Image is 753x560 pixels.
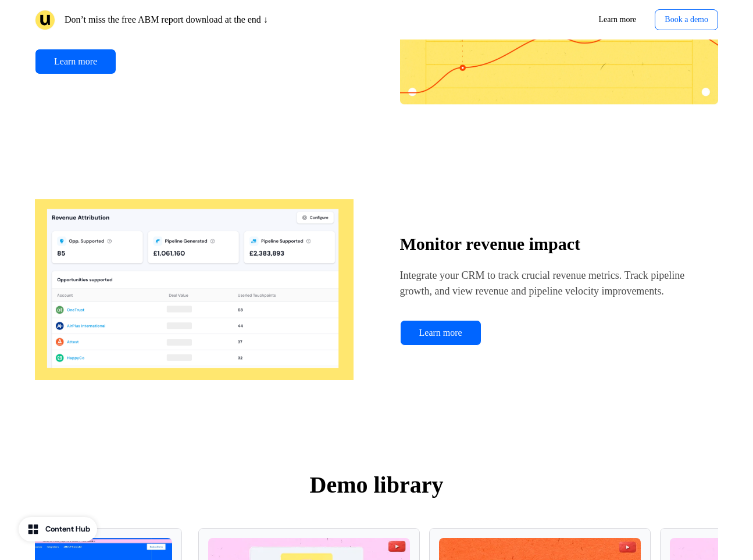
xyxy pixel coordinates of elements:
a: Learn more [589,9,645,30]
button: Content Hub [19,517,97,541]
p: Don’t miss the free ABM report download at the end ↓ [65,13,268,27]
a: Learn more [35,49,116,74]
h4: Monitor revenue impact [400,234,698,254]
a: Learn more [400,320,481,346]
div: Content Hub [45,523,90,535]
p: Demo library [35,468,718,502]
p: Integrate your CRM to track crucial revenue metrics. Track pipeline growth, and view revenue and ... [400,268,698,299]
button: Book a demo [655,9,718,30]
